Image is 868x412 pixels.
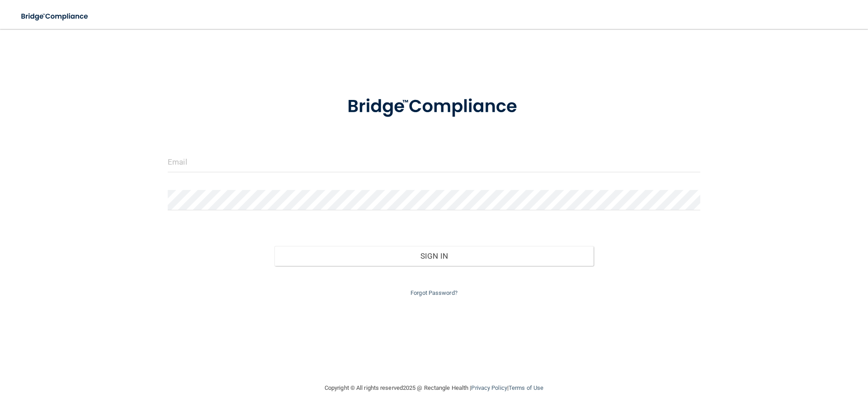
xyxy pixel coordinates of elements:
[274,246,594,266] button: Sign In
[329,83,539,130] img: bridge_compliance_login_screen.278c3ca4.svg
[509,384,543,391] a: Terms of Use
[168,152,700,172] input: Email
[14,7,97,26] img: bridge_compliance_login_screen.278c3ca4.svg
[410,289,458,296] a: Forgot Password?
[471,384,507,391] a: Privacy Policy
[269,374,599,403] div: Copyright © All rights reserved 2025 @ Rectangle Health | |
